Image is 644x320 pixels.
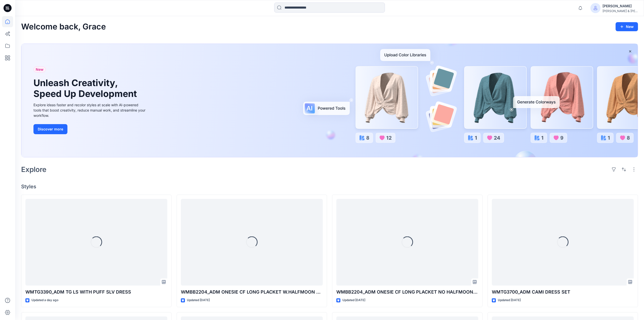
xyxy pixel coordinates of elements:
div: [PERSON_NAME] & [PERSON_NAME] [602,9,638,13]
span: New [36,66,44,73]
button: Discover more [33,124,67,134]
button: New [616,22,638,31]
svg: avatar [593,6,597,10]
p: WMTG3700_ADM CAMI DRESS SET [492,289,634,296]
p: WMBB2204_ADM ONESIE CF LONG PLACKET NO HALFMOON colorways update 7.28 [336,289,478,296]
p: Updated [DATE] [498,298,521,303]
h1: Unleash Creativity, Speed Up Development [33,78,139,99]
h2: Welcome back, Grace [21,22,106,31]
h2: Explore [21,165,47,173]
p: Updated [DATE] [187,298,210,303]
h4: Styles [21,184,638,190]
div: [PERSON_NAME] [602,3,638,9]
div: Explore ideas faster and recolor styles at scale with AI-powered tools that boost creativity, red... [33,102,147,118]
p: WMTG3390_ADM TG LS WITH PUFF SLV DRESS [25,289,167,296]
p: WMBB2204_ADM ONESIE CF LONG PLACKET W.HALFMOON colorways update 8.1 [181,289,323,296]
p: Updated a day ago [31,298,58,303]
p: Updated [DATE] [342,298,365,303]
a: Discover more [33,124,147,134]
